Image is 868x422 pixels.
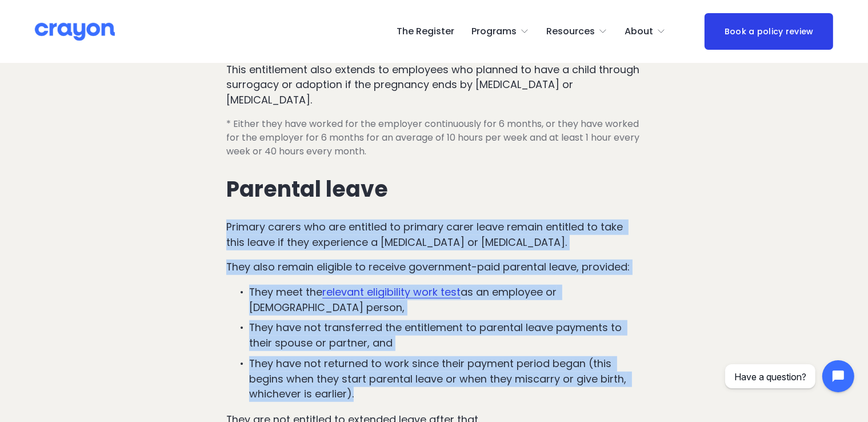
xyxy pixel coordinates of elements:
span: Resources [546,23,595,40]
a: folder dropdown [472,22,530,41]
a: Book a policy review [705,13,833,50]
p: They also remain eligible to receive government-paid parental leave, provided: [226,260,642,275]
span: About [625,23,653,40]
img: Crayon [35,22,115,42]
a: The Register [397,22,454,41]
p: Primary carers who are entitled to primary carer leave remain entitled to take this leave if they... [226,220,642,250]
p: They meet the as an employee or [DEMOGRAPHIC_DATA] person, [249,285,642,315]
strong: Parental leave [226,174,388,204]
p: This entitlement also extends to employees who planned to have a child through surrogacy or adopt... [226,62,642,108]
p: * Either they have worked for the employer continuously for 6 months, or they have worked for the... [226,117,642,158]
a: folder dropdown [546,22,607,41]
a: folder dropdown [625,22,666,41]
p: They have not returned to work since their payment period began (this begins when they start pare... [249,356,642,402]
a: relevant eligibility work test [322,285,461,299]
span: Programs [472,23,517,40]
p: They have not transferred the entitlement to parental leave payments to their spouse or partner, and [249,320,642,351]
